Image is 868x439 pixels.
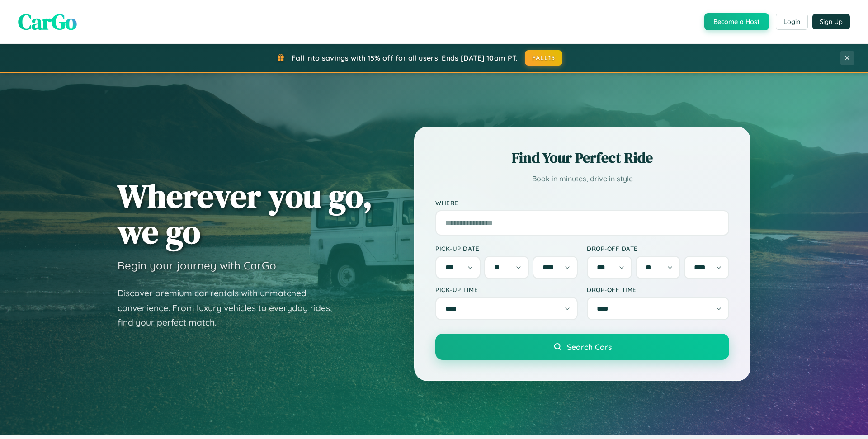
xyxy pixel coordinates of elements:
[435,334,729,360] button: Search Cars
[812,14,850,29] button: Sign Up
[118,259,276,272] h3: Begin your journey with CarGo
[525,50,563,66] button: FALL15
[567,342,612,352] span: Search Cars
[18,7,77,37] span: CarGo
[435,199,729,207] label: Where
[587,286,729,293] label: Drop-off Time
[435,172,729,185] p: Book in minutes, drive in style
[435,148,729,168] h2: Find Your Perfect Ride
[118,178,373,250] h1: Wherever you go, we go
[118,286,344,330] p: Discover premium car rentals with unmatched convenience. From luxury vehicles to everyday rides, ...
[704,13,769,30] button: Become a Host
[435,286,578,293] label: Pick-up Time
[587,245,729,252] label: Drop-off Date
[435,245,578,252] label: Pick-up Date
[292,53,518,62] span: Fall into savings with 15% off for all users! Ends [DATE] 10am PT.
[776,14,808,30] button: Login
